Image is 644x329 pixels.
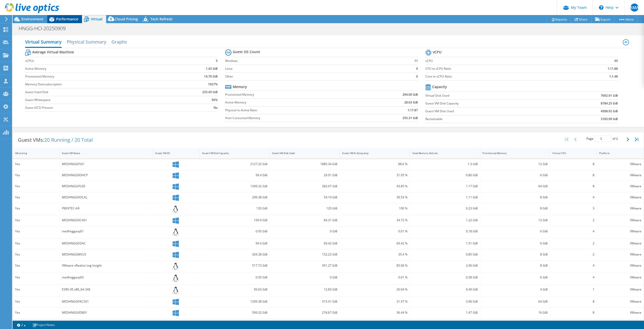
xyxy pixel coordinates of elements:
a: Reports [547,15,571,23]
div: VMware [599,299,641,304]
h2: Virtual Summary [25,37,62,48]
h2: Physical Summary [67,37,106,47]
div: Yes [15,206,57,211]
div: 64 GiB [482,184,548,189]
a: Project Notes [29,322,58,328]
div: Yes [15,299,57,304]
div: 8 [552,172,594,178]
div: 99.4 GiB [202,241,267,246]
div: 12.83 GiB [272,287,338,292]
div: VMware [599,263,641,268]
div: 54.19 GiB [272,195,338,200]
div: VMware [599,195,641,200]
b: 255.31 GiB [403,116,418,121]
div: 1.51 GiB [412,241,478,246]
div: 599.32 GiB [202,310,267,315]
div: MEDHNGGPACS01 [62,299,151,304]
b: 3183.99 GiB [601,117,618,122]
div: 4 [552,195,594,200]
label: Provisioned Memory [225,92,362,97]
label: Linux [225,66,400,71]
div: 282.07 GiB [272,184,338,189]
b: Average Virtual Machine [32,50,74,55]
span: Virtual [91,17,102,21]
div: Yes [15,252,57,257]
div: 1299.38 GiB [202,299,267,304]
b: 1:17.87 [408,108,418,113]
div: VMware [599,275,641,280]
b: Memory [233,84,247,89]
div: 1.3 GiB [412,161,478,167]
b: 1027% [208,82,218,87]
b: Guest OS Count [233,49,260,54]
div: 199.9 GiB [202,217,267,223]
div: 1 [552,287,594,292]
div: VMware [599,172,641,178]
div: 4 [552,275,594,280]
div: Yes [15,275,57,280]
div: 0 GiB [272,229,338,234]
div: 4 [552,229,594,234]
a: Share [571,15,591,23]
b: 1:1.48 [609,74,618,79]
label: Physical to Active Ratio [225,108,362,113]
b: 95 [614,58,618,63]
span: Cloud Pricing [115,17,138,21]
b: 294.00 GiB [403,92,418,97]
div: 8 [552,161,594,167]
span: Environment [21,17,44,21]
div: 12 GiB [482,161,548,167]
div: Yes [15,172,57,178]
div: 299.38 GiB [202,195,267,200]
b: 4508.92 GiB [601,109,618,114]
div: 0.49 GiB [412,287,478,292]
div: 152.23 GiB [272,252,338,257]
div: 3 [552,206,594,211]
div: 4 [552,263,594,268]
div: Yes [15,263,57,268]
div: VMware [599,287,641,292]
div: 2 [552,241,594,246]
div: 1885.34 GiB [272,161,338,167]
svg: \n [599,5,603,10]
label: CPU to vCPU Ratio [425,66,567,71]
div: Guest VM OS [155,152,191,155]
div: 4 GiB [482,287,548,292]
label: Host Consumed Memory [225,116,362,121]
span: Performance [56,17,78,21]
b: 1:11.88 [608,66,618,71]
div: 8 GiB [482,252,548,257]
div: VMware [599,161,641,167]
div: Yes [15,310,57,315]
b: 8784.25 GiB [601,101,618,106]
div: Yes [15,287,57,292]
span: Page of [586,135,618,142]
div: 517.73 GiB [202,263,267,268]
div: MEDHNGGVDB01 [62,310,151,315]
h2: Graphs [111,37,127,47]
div: 0.01 % [342,229,408,234]
div: MEDHNGGWSUS [62,252,151,257]
label: Active Memory [225,100,362,105]
div: 16 GiB [482,310,548,315]
label: vCPU [425,58,567,63]
div: VMware [599,241,641,246]
div: 1.11 GiB [412,195,478,200]
div: 85.06 % [342,263,408,268]
div: 69.42 % [342,241,408,246]
b: 9 [416,66,418,71]
div: IsRunning [15,152,51,155]
div: 0.23 GiB [412,206,478,211]
div: 8 [552,299,594,304]
div: 451.27 GiB [272,263,338,268]
div: 0.18 GiB [412,229,478,234]
div: 0.95 GiB [202,229,267,234]
div: 64 GiB [482,299,548,304]
div: 120 GiB [272,206,338,211]
div: VMware [599,206,641,211]
div: MEDHNGGVDHCP [62,172,151,178]
b: 28.63 GiB [404,100,418,105]
div: 69.42 GiB [272,241,338,246]
b: 7692.91 GiB [601,93,618,98]
div: 31.97 % [342,299,408,304]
